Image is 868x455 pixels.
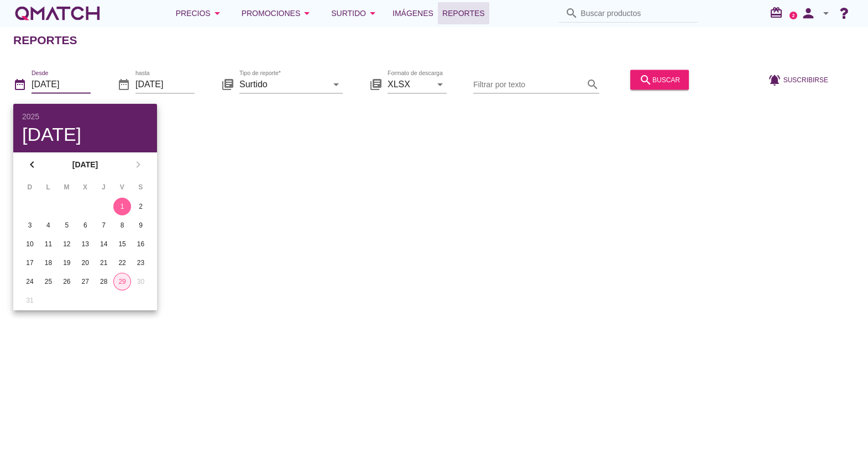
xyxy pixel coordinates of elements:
div: 3 [21,220,39,230]
th: S [132,178,149,197]
a: white-qmatch-logo [13,2,102,24]
div: 20 [76,258,94,268]
div: 2 [132,202,150,211]
a: 2 [789,12,797,19]
button: buscar [630,70,689,89]
i: arrow_drop_down [819,7,833,20]
button: 13 [76,235,94,253]
div: 12 [58,239,76,249]
div: 5 [58,220,76,230]
div: 19 [58,258,76,268]
button: 16 [132,235,150,253]
i: notifications_active [768,73,783,86]
i: date_range [117,77,130,91]
th: L [39,178,56,197]
div: 14 [95,239,113,249]
text: 2 [792,13,795,18]
button: Promociones [233,2,323,24]
div: Surtido [331,7,379,20]
button: 5 [58,216,76,234]
div: Promociones [242,7,314,20]
button: 14 [95,235,113,253]
button: Precios [167,2,233,24]
button: Surtido [322,2,388,24]
h2: Reportes [13,31,77,49]
button: 12 [58,235,76,253]
button: 24 [21,273,39,290]
button: 15 [113,235,131,253]
div: 10 [21,239,39,249]
div: 25 [39,277,57,287]
input: Buscar productos [581,4,691,22]
button: Suscribirse [759,70,837,89]
i: arrow_drop_down [300,7,313,20]
i: search [586,77,599,91]
a: Imágenes [388,2,438,24]
strong: [DATE] [42,159,128,171]
i: library_books [369,77,383,91]
div: buscar [639,73,680,86]
button: 9 [132,216,150,234]
div: 16 [132,239,150,249]
div: 2025 [22,113,148,120]
i: arrow_drop_down [211,7,224,20]
i: arrow_drop_down [433,77,447,91]
div: 22 [113,258,131,268]
button: 17 [21,254,39,272]
div: 23 [132,258,150,268]
div: 21 [95,258,113,268]
button: 21 [95,254,113,272]
i: date_range [13,77,27,91]
div: 27 [76,277,94,287]
div: 1 [113,202,131,211]
button: 8 [113,216,131,234]
div: 9 [132,220,150,230]
button: 22 [113,254,131,272]
button: 1 [113,198,131,215]
a: Reportes [438,2,489,24]
button: 11 [39,235,57,253]
div: 24 [21,277,39,287]
input: Filtrar por texto [473,75,584,93]
input: Desde [32,75,91,93]
input: hasta [135,75,195,93]
div: 4 [39,220,57,230]
div: [DATE] [22,125,148,144]
input: Tipo de reporte* [239,75,327,93]
button: 18 [39,254,57,272]
button: 19 [58,254,76,272]
div: 26 [58,277,76,287]
div: 29 [114,277,130,287]
span: Reportes [442,7,485,20]
span: Suscribirse [783,75,828,84]
i: library_books [221,77,234,91]
div: 7 [95,220,113,230]
button: 28 [95,273,113,290]
i: search [639,73,652,86]
button: 25 [39,273,57,290]
div: 28 [95,277,113,287]
div: 11 [39,239,57,249]
button: 4 [39,216,57,234]
i: arrow_drop_down [366,7,379,20]
th: M [58,178,75,197]
i: redeem [770,6,787,19]
div: 17 [21,258,39,268]
input: Formato de descarga [388,75,431,93]
button: 26 [58,273,76,290]
div: 13 [76,239,94,249]
i: search [565,7,578,20]
div: 18 [39,258,57,268]
th: V [113,178,130,197]
button: 29 [113,273,131,290]
th: D [21,178,38,197]
button: 6 [76,216,94,234]
div: 8 [113,220,131,230]
th: J [95,178,112,197]
i: chevron_left [25,158,39,171]
div: 6 [76,220,94,230]
button: 10 [21,235,39,253]
div: 15 [113,239,131,249]
button: 20 [76,254,94,272]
